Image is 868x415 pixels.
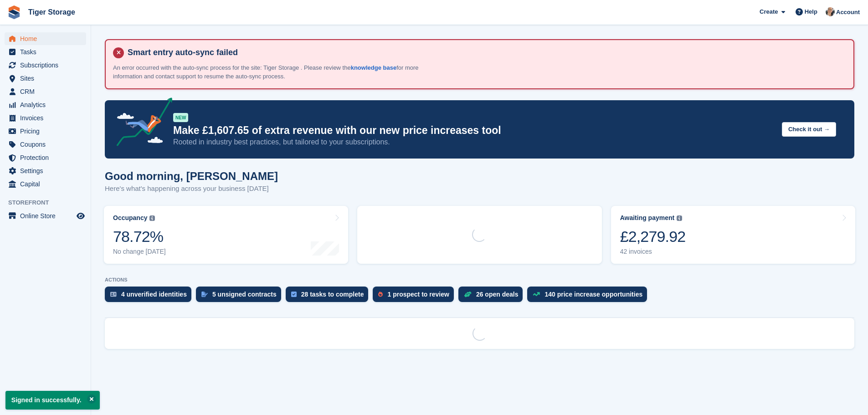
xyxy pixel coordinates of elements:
[113,214,147,222] div: Occupancy
[5,72,86,85] a: menu
[677,215,682,221] img: icon-info-grey-7440780725fd019a000dd9b08b2336e03edf1995a4989e88bcd33f0948082b44.svg
[124,47,846,58] h4: Smart entry auto-sync failed
[20,210,75,222] span: Online Store
[836,8,860,17] span: Account
[464,291,472,297] img: deal-1b604bf984904fb50ccaf53a9ad4b4a5d6e5aea283cecdc64d6e3604feb123c2.svg
[620,248,686,256] div: 42 invoices
[20,59,75,72] span: Subscriptions
[620,227,686,246] div: £2,279.92
[20,112,75,124] span: Invoices
[387,291,449,298] div: 1 prospect to review
[826,7,835,16] img: Becky Martin
[5,112,86,124] a: menu
[5,178,86,190] a: menu
[5,32,86,45] a: menu
[5,151,86,164] a: menu
[5,85,86,98] a: menu
[373,287,458,307] a: 1 prospect to review
[286,287,373,307] a: 28 tasks to complete
[782,122,836,137] button: Check it out →
[5,164,86,177] a: menu
[149,215,155,221] img: icon-info-grey-7440780725fd019a000dd9b08b2336e03edf1995a4989e88bcd33f0948082b44.svg
[75,210,86,221] a: Preview store
[544,291,642,298] div: 140 price increase opportunities
[25,5,79,20] a: Tiger Storage
[109,97,173,149] img: price-adjustments-announcement-icon-8257ccfd72463d97f412b2fc003d46551f7dbcb40ab6d574587a9cd5c0d94...
[20,46,75,58] span: Tasks
[5,46,86,58] a: menu
[20,151,75,164] span: Protection
[5,59,86,72] a: menu
[291,292,297,297] img: task-75834270c22a3079a89374b754ae025e5fb1db73e45f91037f5363f120a921f8.svg
[5,138,86,151] a: menu
[20,125,75,138] span: Pricing
[113,248,166,256] div: No change [DATE]
[5,210,86,222] a: menu
[20,85,75,98] span: CRM
[20,32,75,45] span: Home
[301,291,364,298] div: 28 tasks to complete
[533,292,540,296] img: price_increase_opportunities-93ffe204e8149a01c8c9dc8f82e8f89637d9d84a8eef4429ea346261dce0b2c0.svg
[5,125,86,138] a: menu
[121,291,187,298] div: 4 unverified identities
[760,7,778,16] span: Create
[805,7,817,16] span: Help
[20,72,75,85] span: Sites
[7,5,21,19] img: stora-icon-8386f47178a22dfd0bd8f6a31ec36ba5ce8667c1dd55bd0f319d3a0aa187defe.svg
[378,292,383,297] img: prospect-51fa495bee0391a8d652442698ab0144808aea92771e9ea1ae160a38d050c398.svg
[113,227,166,246] div: 78.72%
[212,291,277,298] div: 5 unsigned contracts
[620,214,675,222] div: Awaiting payment
[173,113,188,122] div: NEW
[173,124,775,137] p: Make £1,607.65 of extra revenue with our new price increases tool
[527,287,652,307] a: 140 price increase opportunities
[611,206,855,264] a: Awaiting payment £2,279.92 42 invoices
[8,198,91,207] span: Storefront
[196,287,286,307] a: 5 unsigned contracts
[105,184,278,194] p: Here's what's happening across your business [DATE]
[201,292,208,297] img: contract_signature_icon-13c848040528278c33f63329250d36e43548de30e8caae1d1a13099fd9432cc5.svg
[173,137,775,147] p: Rooted in industry best practices, but tailored to your subscriptions.
[20,178,75,190] span: Capital
[20,164,75,177] span: Settings
[105,277,854,283] p: ACTIONS
[5,98,86,111] a: menu
[351,64,396,71] a: knowledge base
[5,391,100,410] p: Signed in successfully.
[105,287,196,307] a: 4 unverified identities
[476,291,519,298] div: 26 open deals
[113,63,432,81] p: An error occurred with the auto-sync process for the site: Tiger Storage . Please review the for ...
[104,206,348,264] a: Occupancy 78.72% No change [DATE]
[20,98,75,111] span: Analytics
[105,170,278,182] h1: Good morning, [PERSON_NAME]
[20,138,75,151] span: Coupons
[110,292,117,297] img: verify_identity-adf6edd0f0f0b5bbfe63781bf79b02c33cf7c696d77639b501bdc392416b5a36.svg
[458,287,528,307] a: 26 open deals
